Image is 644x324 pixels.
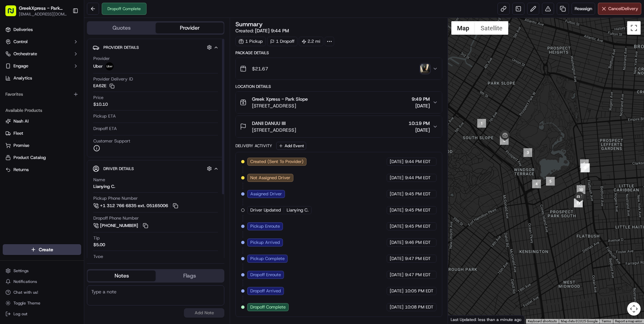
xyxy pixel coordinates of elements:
div: Delivery Activity [235,143,272,149]
span: [STREET_ADDRESS] [252,102,308,109]
div: 8 [581,163,590,172]
button: Show satellite imagery [475,21,508,35]
span: Control [13,39,28,45]
button: Provider [156,23,224,33]
button: Log out [3,309,81,319]
span: Dropoff Phone Number [93,215,139,221]
button: Notes [88,270,156,281]
button: Flags [156,270,224,281]
button: EA62E [93,83,115,89]
div: Favorites [3,89,81,100]
span: Provider [93,56,110,62]
div: 2.2 mi [299,37,323,46]
div: 1 [477,119,486,128]
button: CancelDelivery [598,3,641,15]
div: 5 [546,177,555,186]
a: Product Catalog [5,155,78,161]
button: Product Catalog [3,152,81,163]
span: Dropoff Enroute [250,272,281,278]
span: Promise [13,142,29,149]
span: [DATE] [390,272,404,278]
button: Orchestrate [3,48,81,59]
span: [STREET_ADDRESS] [252,127,296,133]
span: 9:45 PM EDT [405,207,431,213]
span: [DATE] [412,102,430,109]
span: Pickup Arrived [250,239,280,246]
span: [DATE] [390,207,404,213]
span: [DATE] [390,239,404,246]
div: 1 Dropoff [267,37,297,46]
button: Show street map [451,21,475,35]
button: GreekXpress - Park Slope[EMAIL_ADDRESS][DOMAIN_NAME] [3,3,70,19]
button: Map camera controls [627,302,641,316]
a: [PHONE_NUMBER] [93,222,149,229]
button: Fleet [3,128,81,139]
div: Location Details [235,84,442,89]
a: Nash AI [5,118,78,124]
button: [EMAIL_ADDRESS][DOMAIN_NAME] [19,11,67,17]
div: Package Details [235,50,442,56]
a: Analytics [3,73,81,84]
div: Available Products [3,105,81,116]
span: Fleet [13,130,23,136]
span: [DATE] 9:44 PM [255,28,289,34]
span: $21.67 [252,65,268,72]
span: Log out [13,311,27,317]
span: 9:45 PM EDT [405,223,431,229]
span: Pickup ETA [93,113,116,119]
span: Provider Details [103,45,139,50]
span: Pickup Enroute [250,223,280,229]
div: 4 [532,180,541,188]
img: photo_proof_of_delivery image [420,64,430,73]
span: Reassign [575,6,592,12]
div: Lianying C. [93,184,115,190]
span: Type [93,254,103,260]
span: Pickup Phone Number [93,195,138,201]
a: +1 312 766 6835 ext. 05165006 [93,202,179,209]
span: Assigned Driver [250,191,282,197]
div: $5.00 [93,242,105,248]
button: Create [3,244,81,255]
span: DANII DANUU IIII [252,120,286,127]
span: Chat with us! [13,290,38,295]
span: Map data ©2025 Google [561,319,598,323]
span: [DATE] [390,223,404,229]
a: Returns [5,167,78,173]
button: GreekXpress - Park Slope [19,5,67,11]
span: Created: [235,27,289,34]
span: 9:46 PM EDT [405,239,431,246]
span: Analytics [13,75,32,81]
span: Cancel Delivery [608,6,638,12]
span: [DATE] [390,191,404,197]
span: 9:44 PM EDT [405,159,431,165]
button: Chat with us! [3,288,81,297]
button: DANII DANUU IIII[STREET_ADDRESS]10:19 PM[DATE] [236,116,442,137]
button: Toggle fullscreen view [627,21,641,35]
div: 1 Pickup [235,37,266,46]
span: [DATE] [390,288,404,294]
button: Add Event [276,142,306,150]
span: Driver Details [103,166,134,171]
span: Orchestrate [13,51,37,57]
span: Deliveries [13,27,33,33]
button: Notifications [3,277,81,286]
a: Report a map error [615,319,642,323]
span: Lianying C. [287,207,309,213]
a: Open this area in Google Maps (opens a new window) [450,315,472,324]
span: Product Catalog [13,155,46,161]
span: $10.10 [93,101,108,107]
span: 10:19 PM [409,120,430,127]
span: Toggle Theme [13,300,40,306]
span: Dropoff Complete [250,304,286,310]
button: Greek Xpress - Park Slope[STREET_ADDRESS]9:49 PM[DATE] [236,92,442,113]
button: Keyboard shortcuts [528,319,557,324]
span: [DATE] [390,175,404,181]
h3: Summary [235,21,263,27]
span: Nash AI [13,118,29,124]
span: Price [93,95,103,101]
button: Control [3,36,81,47]
button: Toggle Theme [3,298,81,308]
